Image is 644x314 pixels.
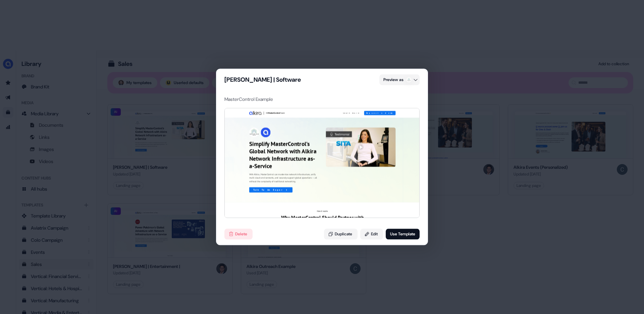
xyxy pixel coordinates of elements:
button: Edit [360,229,383,240]
div: MasterControl Example [224,96,420,103]
button: Preview as [379,74,420,85]
div: [PERSON_NAME] | Software [224,76,301,84]
button: Duplicate [324,229,358,240]
span: Preview as [383,76,404,83]
button: Delete [224,229,253,240]
button: Use Template [386,229,420,240]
